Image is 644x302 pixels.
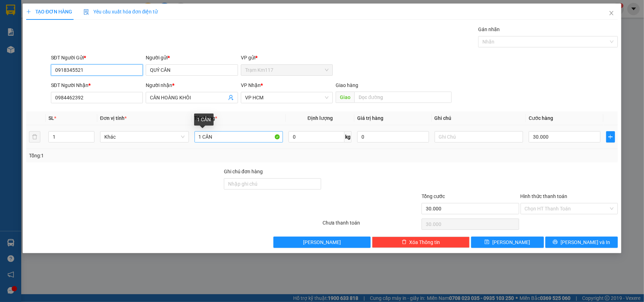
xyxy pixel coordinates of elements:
[224,178,321,190] input: Ghi chú đơn hàng
[83,9,158,14] span: Yêu cầu xuất hóa đơn điện tử
[241,54,333,62] div: VP gửi
[602,4,621,23] button: Close
[224,169,263,174] label: Ghi chú đơn hàng
[606,131,615,143] button: plus
[529,115,553,121] span: Cước hàng
[26,9,72,14] span: TẠO ĐƠN HÀNG
[357,115,383,121] span: Giá trị hàng
[195,131,283,143] input: VD: Bàn, Ghế
[372,237,470,248] button: deleteXóa Thông tin
[83,9,89,15] img: icon
[6,6,56,23] div: Trạm Km117
[609,10,614,16] span: close
[553,239,558,245] span: printer
[194,114,214,126] div: 1 CÂN
[60,31,117,41] div: 0907395083
[245,65,329,75] span: Trạm Km117
[5,46,25,54] span: Đã TT :
[336,82,358,88] span: Giao hàng
[303,238,341,246] span: [PERSON_NAME]
[60,14,117,31] div: CHỊ [PERSON_NAME]
[6,31,56,41] div: 0964118178
[51,54,143,62] div: SĐT Người Gửi
[6,7,17,14] span: Gửi:
[336,92,354,103] span: Giao
[344,131,352,143] span: kg
[422,193,445,199] span: Tổng cước
[26,9,31,14] span: plus
[492,238,530,246] span: [PERSON_NAME]
[60,6,117,14] div: VP HCM
[60,7,77,14] span: Nhận:
[146,54,238,62] div: Người gửi
[308,115,333,121] span: Định lượng
[354,92,452,103] input: Dọc đường
[29,131,40,143] button: delete
[485,239,489,245] span: save
[228,95,234,100] span: user-add
[146,81,238,89] div: Người nhận
[402,239,407,245] span: delete
[545,237,618,248] button: printer[PERSON_NAME] và In
[104,132,185,142] span: Khác
[241,82,261,88] span: VP Nhận
[607,134,615,140] span: plus
[5,46,57,54] div: 30.000
[471,237,544,248] button: save[PERSON_NAME]
[410,238,440,246] span: Xóa Thông tin
[48,115,54,121] span: SL
[29,152,249,159] div: Tổng: 1
[245,92,329,103] span: VP HCM
[435,131,523,143] input: Ghi Chú
[322,219,421,231] div: Chưa thanh toán
[6,23,56,31] div: SÁM MOI
[195,115,217,121] span: Tên hàng
[478,27,500,32] label: Gán nhãn
[521,193,568,199] label: Hình thức thanh toán
[100,115,127,121] span: Đơn vị tính
[561,238,610,246] span: [PERSON_NAME] và In
[51,81,143,89] div: SĐT Người Nhận
[273,237,371,248] button: [PERSON_NAME]
[357,131,429,143] input: 0
[432,111,526,125] th: Ghi chú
